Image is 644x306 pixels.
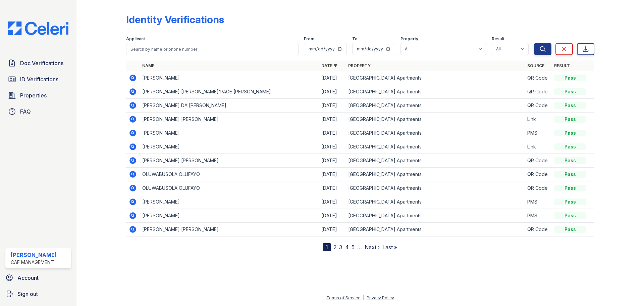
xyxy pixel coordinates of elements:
div: [PERSON_NAME] [11,251,57,259]
td: [DATE] [319,126,345,140]
td: [DATE] [319,71,345,85]
input: Search by name or phone number [126,43,299,55]
a: Source [527,63,544,68]
a: Next › [365,244,380,251]
td: [DATE] [319,140,345,154]
td: [GEOGRAPHIC_DATA] Apartments [345,85,525,99]
label: To [352,36,358,42]
a: ID Verifications [5,73,71,86]
td: [GEOGRAPHIC_DATA] Apartments [345,154,525,168]
td: [DATE] [319,85,345,99]
td: QR Code [525,99,551,113]
div: Pass [554,143,586,150]
td: [PERSON_NAME] [140,209,319,223]
div: CAF Management [11,259,57,266]
div: Pass [554,102,586,109]
td: [PERSON_NAME] DA'[PERSON_NAME] [140,99,319,113]
span: ID Verifications [20,75,58,83]
td: [PERSON_NAME] [PERSON_NAME] [140,154,319,168]
label: Result [492,36,504,42]
td: OLUWABUSOLA OLUFAYO [140,168,319,181]
div: | [363,295,364,300]
div: Pass [554,226,586,233]
td: [DATE] [319,223,345,236]
td: [PERSON_NAME] [PERSON_NAME] [140,223,319,236]
div: 1 [323,243,331,251]
td: [PERSON_NAME] [140,126,319,140]
a: FAQ [5,105,71,118]
div: Pass [554,130,586,136]
img: CE_Logo_Blue-a8612792a0a2168367f1c8372b55b34899dd931a85d93a1a3d3e32e68fde9ad4.png [3,21,74,35]
td: PMS [525,195,551,209]
td: QR Code [525,154,551,168]
a: Privacy Policy [367,295,394,300]
td: PMS [525,209,551,223]
td: [PERSON_NAME] [PERSON_NAME]'PAGE [PERSON_NAME] [140,85,319,99]
span: Sign out [17,290,38,298]
a: Terms of Service [326,295,361,300]
td: [GEOGRAPHIC_DATA] Apartments [345,223,525,236]
td: [GEOGRAPHIC_DATA] Apartments [345,168,525,181]
td: QR Code [525,71,551,85]
td: [DATE] [319,99,345,113]
td: [GEOGRAPHIC_DATA] Apartments [345,126,525,140]
td: [DATE] [319,168,345,181]
a: 4 [345,244,349,251]
div: Pass [554,157,586,164]
a: Name [142,63,154,68]
td: [GEOGRAPHIC_DATA] Apartments [345,113,525,126]
td: [GEOGRAPHIC_DATA] Apartments [345,140,525,154]
td: QR Code [525,223,551,236]
td: OLUWABUSOLA OLUFAYO [140,181,319,195]
a: Sign out [3,287,74,301]
a: Properties [5,89,71,102]
a: 2 [333,244,336,251]
label: From [304,36,314,42]
td: [DATE] [319,154,345,168]
td: QR Code [525,85,551,99]
td: [GEOGRAPHIC_DATA] Apartments [345,195,525,209]
td: [PERSON_NAME] [140,195,319,209]
div: Pass [554,199,586,205]
a: Account [3,271,74,285]
div: Pass [554,185,586,191]
span: … [357,243,362,251]
div: Pass [554,88,586,95]
div: Pass [554,171,586,178]
td: [GEOGRAPHIC_DATA] Apartments [345,99,525,113]
td: Link [525,140,551,154]
div: Pass [554,116,586,123]
td: [DATE] [319,209,345,223]
td: [GEOGRAPHIC_DATA] Apartments [345,71,525,85]
a: 5 [352,244,355,251]
a: Last » [382,244,397,251]
td: [PERSON_NAME] [140,140,319,154]
td: [DATE] [319,113,345,126]
td: [DATE] [319,195,345,209]
td: QR Code [525,168,551,181]
span: FAQ [20,107,31,116]
label: Applicant [126,36,145,42]
td: [PERSON_NAME] [140,71,319,85]
span: Account [17,274,39,282]
a: Doc Verifications [5,56,71,70]
td: [GEOGRAPHIC_DATA] Apartments [345,209,525,223]
a: 3 [339,244,342,251]
div: Identity Verifications [126,13,224,26]
div: Pass [554,212,586,219]
div: Pass [554,75,586,81]
a: Date ▼ [321,63,337,68]
span: Doc Verifications [20,59,63,67]
a: Property [348,63,371,68]
span: Properties [20,91,47,99]
td: [PERSON_NAME] [PERSON_NAME] [140,113,319,126]
td: [DATE] [319,181,345,195]
label: Property [400,36,418,42]
td: QR Code [525,181,551,195]
td: [GEOGRAPHIC_DATA] Apartments [345,181,525,195]
a: Result [554,63,570,68]
td: Link [525,113,551,126]
td: PMS [525,126,551,140]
